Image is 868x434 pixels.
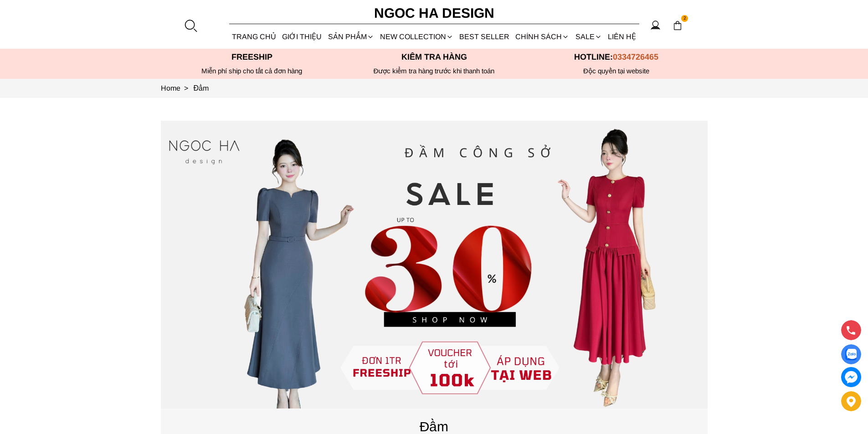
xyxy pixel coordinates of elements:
a: BEST SELLER [457,25,513,49]
a: messenger [841,367,861,387]
img: img-CART-ICON-ksit0nf1 [673,20,683,31]
a: Link to Đầm [194,84,209,92]
a: TRANG CHỦ [229,25,279,49]
a: Display image [841,344,861,364]
a: Link to Home [161,84,194,92]
div: SẢN PHẨM [325,25,377,49]
p: Freeship [161,52,343,62]
div: Miễn phí ship cho tất cả đơn hàng [161,67,343,75]
span: > [180,84,192,92]
span: 0334726465 [613,52,658,61]
a: Ngoc Ha Design [366,2,503,24]
p: Được kiểm tra hàng trước khi thanh toán [343,67,525,75]
span: 2 [681,15,688,22]
a: NEW COLLECTION [377,25,456,49]
a: SALE [572,25,605,49]
img: Display image [845,349,857,360]
h6: Độc quyền tại website [525,67,708,75]
p: Hotline: [525,52,708,62]
a: LIÊN HỆ [605,25,639,49]
font: Kiểm tra hàng [401,52,467,61]
div: Chính sách [513,25,572,49]
a: GIỚI THIỆU [279,25,325,49]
